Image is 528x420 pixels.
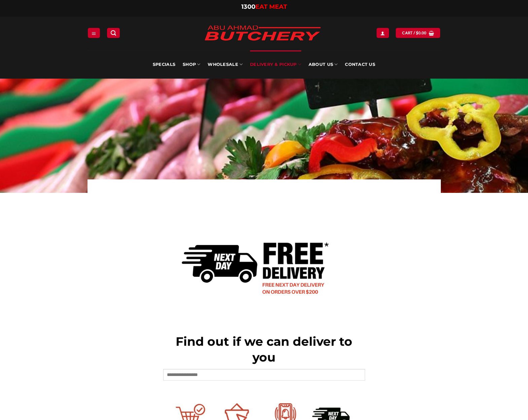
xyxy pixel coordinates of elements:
a: 1300EAT MEAT [241,3,287,10]
a: Delivery & Pickup [250,50,301,79]
a: Login [377,28,389,38]
a: Menu [88,28,100,38]
span: $ [416,30,418,36]
img: Delivery Options [163,203,365,329]
span: 1300 [241,3,255,10]
a: Contact Us [345,50,375,79]
bdi: 0.00 [416,31,427,35]
a: About Us [309,50,338,79]
a: SHOP [183,50,200,79]
img: Abu Ahmad Butchery [199,21,326,46]
span: Cart / [402,30,426,36]
a: View cart [396,28,440,38]
span: EAT MEAT [255,3,287,10]
a: Specials [153,50,175,79]
a: Search [107,28,120,38]
a: Wholesale [208,50,243,79]
span: Find out if we can deliver to you [176,334,352,365]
